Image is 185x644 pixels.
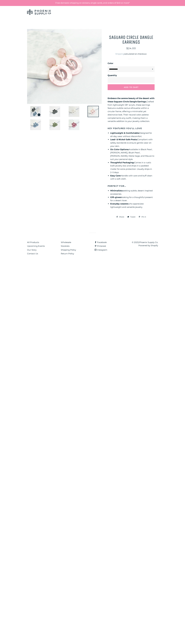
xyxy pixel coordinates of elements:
[138,244,158,247] a: Powered by Shopify
[130,215,137,219] span: Tweet
[110,132,139,134] strong: Lightweight & Comfortable:
[27,249,36,251] a: Our Story
[61,245,69,247] a: Stockists
[108,97,154,103] strong: Embrace the serene beauty of the desert with these Saguaro Circle Dangle Earrings.
[27,241,39,244] a: All Products
[61,241,71,244] a: Wholesale
[119,215,125,219] span: Share
[139,241,158,244] a: Phoenix Supply Co.
[95,241,107,244] a: Facebook
[61,249,76,251] a: Shipping Policy
[108,97,155,123] p: Crafted from lightweight 1/8″ acrylic, these earrings feature a subtle cactus silhouette within a...
[61,252,74,255] a: Return Policy
[110,202,128,205] strong: Everyday wearers
[110,202,155,209] li: who appreciate lightweight and versatile jewelry.
[110,161,134,164] strong: Thoughtful Packaging:
[110,196,121,199] strong: Gift-givers
[108,35,155,45] h1: Saguaro Circle Dangle Earrings
[88,106,99,117] img: Saguaro Circle Dangle Earrings
[110,174,121,177] strong: Easy Care:
[49,119,60,130] img: Saguaro Circle Dangle Earrings
[124,86,138,88] span: Add to Cart
[110,131,155,138] li: Designed for all-day wear without discomfort.
[108,74,153,77] label: Quantity
[108,62,155,65] label: Color
[110,138,137,141] strong: Lead- & Nickel-Safe Posts:
[95,245,106,247] a: Pinterest
[27,29,102,104] img: Saguaro Circle Dangle Earrings
[128,241,158,247] p: © 2025,
[110,189,155,196] li: seeking subtle, desert-inspired accessories.
[110,174,155,181] li: Handle with care and buff clean with a soft cloth.
[95,249,107,251] a: Instagram
[110,189,122,192] strong: Minimalists
[126,47,136,50] span: $24.00
[108,52,155,56] div: calculated at checkout.
[49,106,60,117] img: Saguaro Circle Dangle Earrings
[141,215,147,219] span: Pin it
[110,138,155,148] li: Compliant with safety standards to ensure gentle wear on your skin.
[108,127,155,130] h5: Key Features You'll Love
[110,148,129,151] strong: Six Color Options:
[27,252,38,255] a: Contact Us
[68,119,80,130] img: Saguaro Circle Dangle Earrings
[110,196,155,202] li: looking for a thoughtful present for a desert-lover.
[30,119,41,130] img: Saguaro Circle Dangle Earrings
[27,9,51,15] img: Phoenix Supply Co.
[115,53,124,55] a: Shipping
[108,84,155,90] button: Add to Cart
[110,161,155,174] li: Comes in a rustic kraft jewelry box and ships in a padded mailer for extra protection. Usually sh...
[68,106,80,117] img: Saguaro Circle Dangle Earrings
[110,148,155,161] li: Available in Black Pearl, [PERSON_NAME], Blush Pearl, [PERSON_NAME], Matte Sage, and Mauve to sui...
[30,106,41,117] img: Saguaro Circle Dangle Earrings
[27,245,45,247] a: Upcoming Events
[108,185,155,187] h5: Perfect For…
